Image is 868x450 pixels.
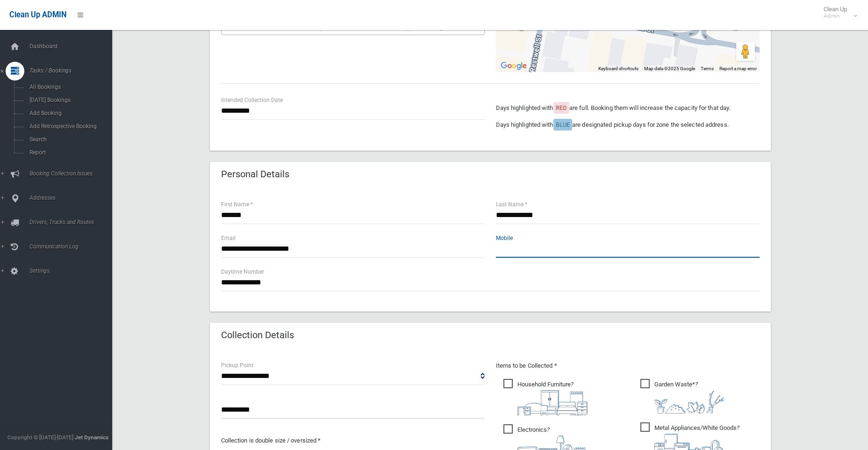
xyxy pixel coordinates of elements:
[27,219,119,225] span: Drivers, Trucks and Routes
[27,84,111,90] span: All Bookings
[27,43,119,50] span: Dashboard
[27,136,111,143] span: Search
[27,123,111,130] span: Add Retrospective Booking
[75,434,108,441] strong: Jet Dynamics
[517,381,588,415] i: ?
[556,121,570,128] span: BLUE
[7,434,73,441] span: Copyright © [DATE]-[DATE]
[496,119,760,131] p: Days highlighted with are designated pickup days for zone the selected address.
[27,67,119,74] span: Tasks / Bookings
[27,268,119,274] span: Settings
[9,10,66,19] span: Clean Up ADMIN
[227,23,488,30] span: Select the unit number from the dropdown, delimit unit numbers or hyphenate ranges with a comma
[27,110,111,116] span: Add Booking
[719,66,757,71] a: Report a map error
[503,379,588,415] span: Household Furniture
[819,6,856,20] span: Clean Up
[598,65,638,72] button: Keyboard shortcuts
[496,102,760,114] p: Days highlighted with are full. Booking them will increase the capacity for that day.
[210,165,301,183] header: Personal Details
[824,13,847,20] small: Admin
[27,195,119,201] span: Addresses
[27,243,119,250] span: Communication Log
[736,42,755,61] button: Drag Pegman onto the map to open Street View
[27,97,111,103] span: [DATE] Bookings
[640,379,725,414] span: Garden Waste*
[701,66,714,71] a: Terms
[644,66,695,71] span: Map data ©2025 Google
[654,381,725,414] i: ?
[496,360,760,371] p: Items to be Collected *
[27,170,119,177] span: Booking Collection Issues
[498,60,529,72] a: Open this area in Google Maps (opens a new window)
[654,390,725,414] img: 4fd8a5c772b2c999c83690221e5242e0.png
[210,326,305,344] header: Collection Details
[498,60,529,72] img: Google
[556,104,567,111] span: RED
[27,149,111,156] span: Report
[221,435,485,446] p: Collection is double size / oversized *
[517,390,588,415] img: aa9efdbe659d29b613fca23ba79d85cb.png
